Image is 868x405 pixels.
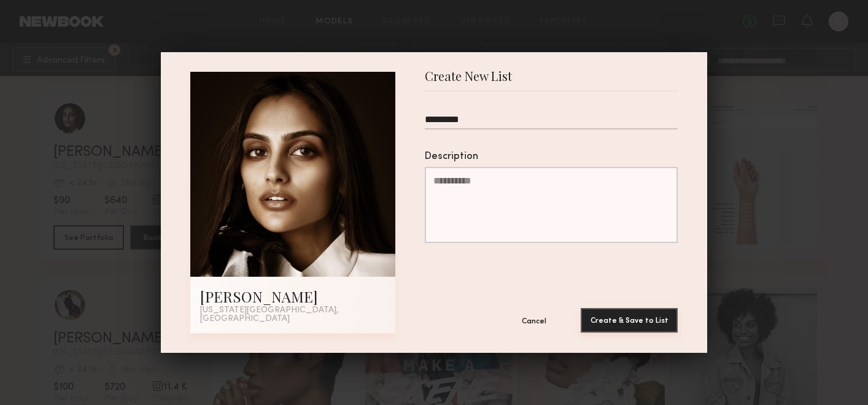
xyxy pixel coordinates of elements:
[200,306,386,323] div: [US_STATE][GEOGRAPHIC_DATA], [GEOGRAPHIC_DATA]
[425,72,512,90] span: Create New List
[581,308,678,333] button: Create & Save to List
[425,152,678,162] div: Description
[425,167,678,243] textarea: Description
[497,309,571,333] button: Cancel
[200,287,386,306] div: [PERSON_NAME]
